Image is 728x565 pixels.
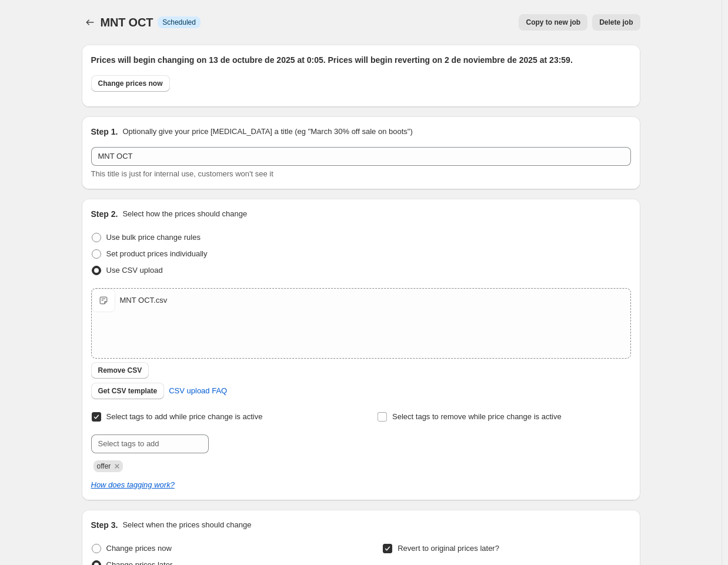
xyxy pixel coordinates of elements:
[98,79,163,88] span: Change prices now
[112,461,122,472] button: Remove offer
[392,412,562,421] span: Select tags to remove while price change is active
[91,208,118,220] h2: Step 2.
[91,383,165,399] button: Get CSV template
[162,18,196,27] span: Scheduled
[101,16,153,29] span: MNT OCT
[162,382,234,400] a: CSV upload FAQ
[82,14,98,31] button: Price change jobs
[106,233,201,242] span: Use bulk price change rules
[398,544,499,553] span: Revert to original prices later?
[91,147,631,166] input: 30% off holiday sale
[91,362,149,379] button: Remove CSV
[122,208,247,220] p: Select how the prices should change
[599,18,633,27] span: Delete job
[91,480,175,489] a: How does tagging work?
[592,14,640,31] button: Delete job
[122,519,251,531] p: Select when the prices should change
[91,434,209,453] input: Select tags to add
[91,54,631,66] h2: Prices will begin changing on 13 de octubre de 2025 at 0:05. Prices will begin reverting on 2 de ...
[91,75,170,92] button: Change prices now
[169,385,227,397] span: CSV upload FAQ
[106,266,163,275] span: Use CSV upload
[91,126,118,138] h2: Step 1.
[106,249,208,258] span: Set product prices individually
[120,295,168,306] div: MNT OCT.csv
[91,519,118,531] h2: Step 3.
[519,14,587,31] button: Copy to new job
[97,462,111,470] span: offer
[106,412,263,421] span: Select tags to add while price change is active
[98,366,142,375] span: Remove CSV
[106,544,172,553] span: Change prices now
[526,18,580,27] span: Copy to new job
[122,126,412,138] p: Optionally give your price [MEDICAL_DATA] a title (eg "March 30% off sale on boots")
[98,386,158,396] span: Get CSV template
[91,169,273,178] span: This title is just for internal use, customers won't see it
